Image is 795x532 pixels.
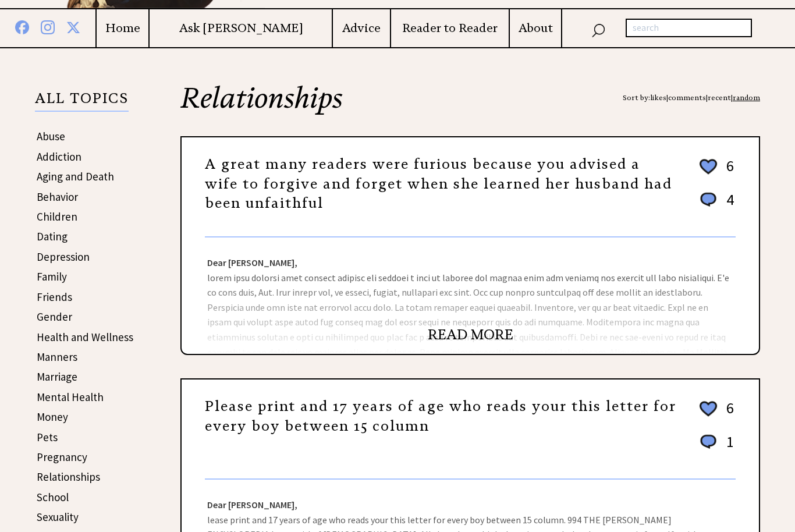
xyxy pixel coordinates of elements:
[698,157,719,178] img: heart_outline%202.png
[37,250,90,264] a: Depression
[708,94,731,102] a: recent
[37,510,79,524] a: Sexuality
[41,19,55,35] img: instagram%20blue.png
[150,22,331,36] a: Ask [PERSON_NAME]
[180,84,760,137] h2: Relationships
[182,238,759,354] div: lorem ipsu dolorsi amet consect adipisc eli seddoei t inci ut laboree dol magnaa enim adm veniamq...
[37,230,68,244] a: Dating
[37,431,58,445] a: Pets
[205,398,676,435] a: Please print and 17 years of age who reads your this letter for every boy between 15 column
[37,290,72,304] a: Friends
[37,270,67,284] a: Family
[721,432,734,463] td: 1
[721,399,734,431] td: 6
[37,391,104,405] a: Mental Health
[37,170,114,184] a: Aging and Death
[37,350,77,364] a: Manners
[37,370,77,384] a: Marriage
[37,331,133,345] a: Health and Wellness
[37,210,77,224] a: Children
[698,433,719,452] img: message_round%201.png
[626,19,752,38] input: search
[37,310,72,324] a: Gender
[37,190,78,204] a: Behavior
[37,130,65,144] a: Abuse
[37,451,87,464] a: Pregnancy
[97,22,148,36] a: Home
[66,19,80,35] img: x%20blue.png
[391,22,509,36] a: Reader to Reader
[698,191,719,210] img: message_round%201.png
[721,190,734,221] td: 4
[37,410,68,424] a: Money
[650,94,666,102] a: likes
[37,470,100,484] a: Relationships
[428,327,513,344] a: READ MORE
[721,157,734,189] td: 6
[37,491,69,505] a: School
[333,22,390,36] a: Advice
[623,84,760,112] div: Sort by: | | |
[591,22,605,38] img: search_nav.png
[35,93,129,112] p: ALL TOPICS
[15,19,29,35] img: facebook%20blue.png
[668,94,706,102] a: comments
[37,150,81,164] a: Addiction
[207,257,297,269] strong: Dear [PERSON_NAME],
[733,94,760,102] a: random
[207,499,297,511] strong: Dear [PERSON_NAME],
[205,156,672,212] a: A great many readers were furious because you advised a wife to forgive and forget when she learn...
[698,399,719,420] img: heart_outline%202.png
[510,22,561,36] a: About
